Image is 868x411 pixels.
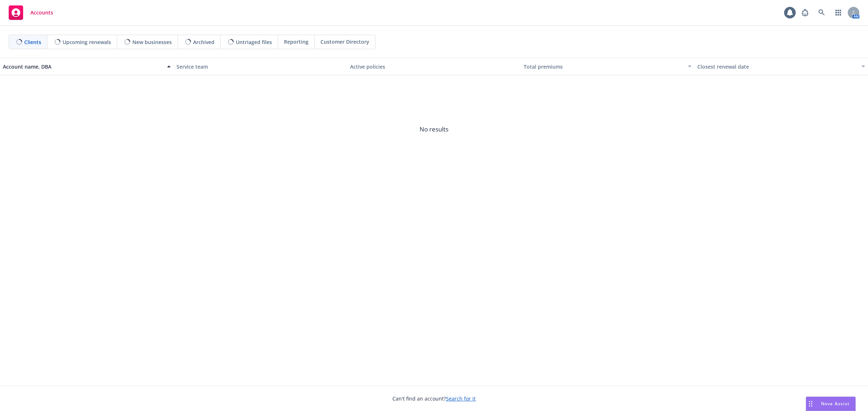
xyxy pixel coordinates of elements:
div: Service team [176,63,344,70]
a: Search for it [446,395,476,402]
span: Untriaged files [236,38,272,46]
span: Can't find an account? [392,395,476,402]
div: Active policies [350,63,518,70]
div: Drag to move [806,397,815,411]
a: Switch app [831,5,846,20]
div: Closest renewal date [697,63,857,70]
span: Customer Directory [320,38,369,46]
a: Accounts [6,3,56,23]
span: Clients [24,38,41,46]
span: Accounts [30,10,53,16]
button: Nova Assist [806,397,856,411]
span: Upcoming renewals [63,38,111,46]
button: Closest renewal date [694,58,868,75]
div: Account name, DBA [3,63,163,70]
span: Nova Assist [821,401,850,407]
span: New businesses [132,38,172,46]
button: Active policies [347,58,521,75]
a: Report a Bug [798,5,812,20]
span: Archived [193,38,214,46]
a: Search [814,5,829,20]
button: Total premiums [521,58,694,75]
span: Reporting [284,38,309,46]
button: Service team [174,58,347,75]
div: Total premiums [524,63,684,70]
